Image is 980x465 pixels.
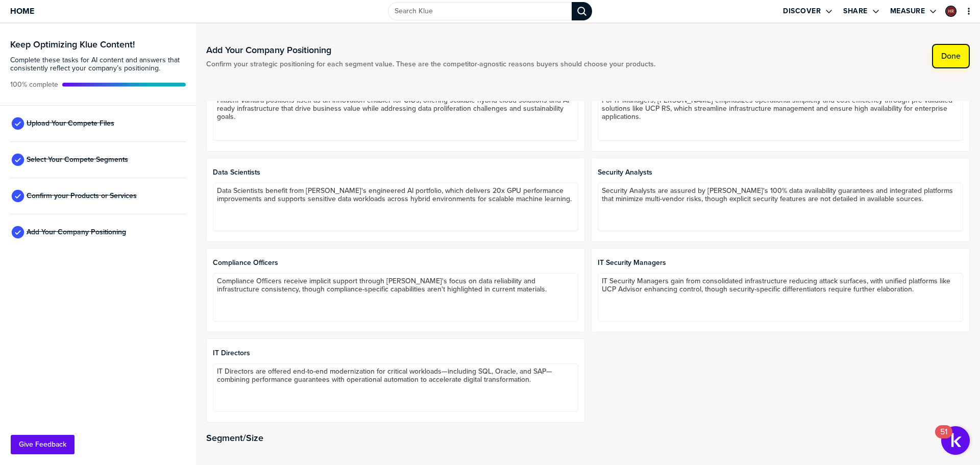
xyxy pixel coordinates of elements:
textarea: IT Security Managers gain from consolidated infrastructure reducing attack surfaces, with unified... [598,273,963,322]
span: Home [10,7,34,15]
textarea: For IT Managers, [PERSON_NAME] emphasizes operational simplicity and cost efficiency through pre-... [598,92,963,141]
div: 51 [940,432,947,445]
textarea: Data Scientists benefit from [PERSON_NAME]'s engineered AI portfolio, which delivers 20x GPU perf... [213,183,578,231]
textarea: Security Analysts are assured by [PERSON_NAME]'s 100% data availability guarantees and integrated... [598,183,963,231]
span: Confirm your strategic positioning for each segment value. These are the competitor-agnostic reas... [206,60,655,68]
h2: Segment/Size [206,433,970,443]
span: Select Your Compete Segments [27,156,128,164]
button: Give Feedback [11,435,75,454]
span: IT Directors [213,349,578,357]
textarea: IT Directors are offered end-to-end modernization for critical workloads—including SQL, Oracle, a... [213,363,578,412]
button: Open Resource Center, 51 new notifications [941,426,970,455]
label: Measure [890,7,925,16]
h1: Add Your Company Positioning [206,44,655,56]
input: Search Klue [388,2,572,20]
span: Upload Your Compete Files [27,119,114,128]
span: IT Security Managers [598,259,963,267]
span: Active [10,81,58,89]
div: Search Klue [572,2,592,20]
span: Confirm your Products or Services [27,192,137,200]
div: Howard Rubin [945,6,957,17]
textarea: Compliance Officers receive implicit support through [PERSON_NAME]'s focus on data reliability an... [213,273,578,322]
a: Edit Profile [944,5,958,18]
label: Done [941,51,961,61]
span: Data Scientists [213,168,578,177]
span: Add Your Company Positioning [27,228,126,236]
h3: Keep Optimizing Klue Content! [10,40,186,49]
span: Complete these tasks for AI content and answers that consistently reflect your company’s position... [10,56,186,72]
span: Compliance Officers [213,259,578,267]
img: ba35ec49ff23430a4fc13b4db49194ca-sml.png [946,7,955,16]
span: Security Analysts [598,168,963,177]
label: Discover [783,7,821,16]
textarea: Hitachi Vantara positions itself as an innovation enabler for CIOs, offering scalable hybrid clou... [213,92,578,141]
label: Share [843,7,868,16]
